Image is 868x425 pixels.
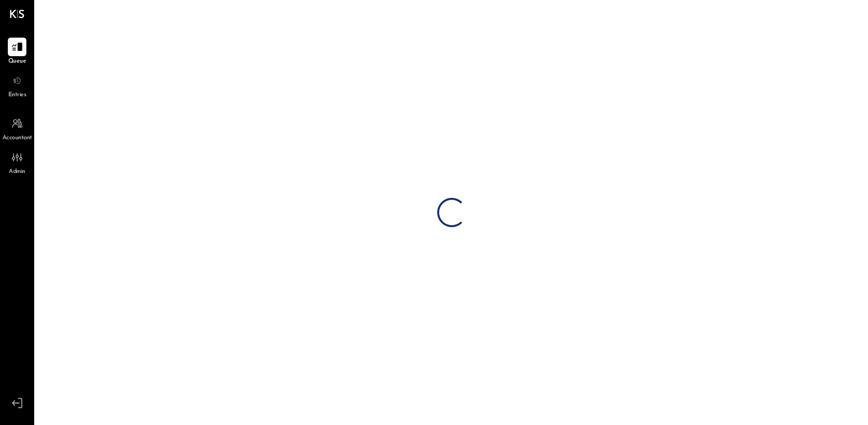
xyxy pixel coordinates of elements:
a: Accountant [0,114,34,143]
a: Queue [0,38,34,66]
a: Entries [0,71,34,100]
span: Entries [8,91,26,100]
span: Accountant [2,134,32,143]
span: Admin [9,168,25,176]
a: Admin [0,148,34,176]
span: Queue [8,57,26,66]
